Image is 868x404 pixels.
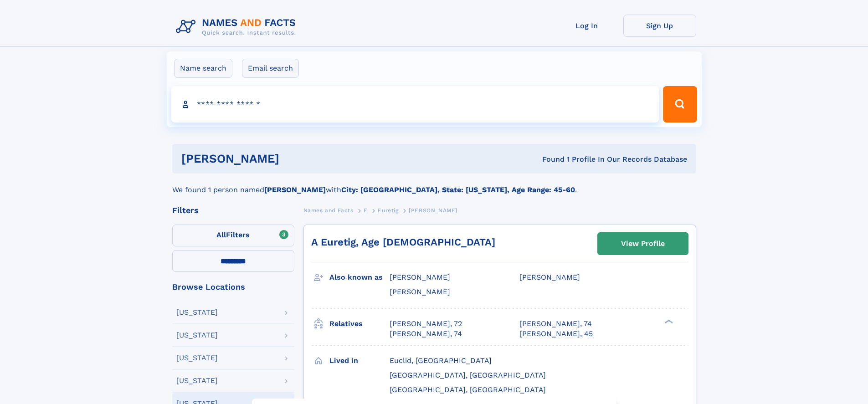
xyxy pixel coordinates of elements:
[390,356,492,365] span: Euclid, [GEOGRAPHIC_DATA]
[390,371,546,379] span: [GEOGRAPHIC_DATA], [GEOGRAPHIC_DATA]
[519,329,593,339] a: [PERSON_NAME], 45
[550,15,623,37] a: Log In
[519,319,592,329] a: [PERSON_NAME], 74
[216,230,226,239] span: All
[172,174,696,195] div: We found 1 person named with .
[663,86,697,123] button: Search Button
[390,329,462,339] a: [PERSON_NAME], 74
[390,273,450,281] span: [PERSON_NAME]
[172,206,294,215] div: Filters
[390,287,450,296] span: [PERSON_NAME]
[341,185,575,194] b: City: [GEOGRAPHIC_DATA], State: [US_STATE], Age Range: 45-60
[411,154,687,164] div: Found 1 Profile In Our Records Database
[329,270,390,285] h3: Also known as
[176,377,218,384] div: [US_STATE]
[176,332,218,339] div: [US_STATE]
[364,207,368,214] span: E
[172,283,294,291] div: Browse Locations
[378,205,398,216] a: Euretig
[171,86,659,123] input: search input
[172,225,294,246] label: Filters
[242,59,299,78] label: Email search
[329,316,390,332] h3: Relatives
[390,319,462,329] a: [PERSON_NAME], 72
[311,236,495,248] a: A Euretig, Age [DEMOGRAPHIC_DATA]
[174,59,232,78] label: Name search
[621,233,665,254] div: View Profile
[181,153,411,164] h1: [PERSON_NAME]
[176,354,218,362] div: [US_STATE]
[329,353,390,368] h3: Lived in
[598,233,688,255] a: View Profile
[390,385,546,394] span: [GEOGRAPHIC_DATA], [GEOGRAPHIC_DATA]
[623,15,696,37] a: Sign Up
[303,205,354,216] a: Names and Facts
[663,318,673,324] div: ❯
[364,205,368,216] a: E
[519,273,580,281] span: [PERSON_NAME]
[264,185,326,194] b: [PERSON_NAME]
[378,207,398,214] span: Euretig
[176,309,218,316] div: [US_STATE]
[172,15,303,39] img: Logo Names and Facts
[409,207,457,214] span: [PERSON_NAME]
